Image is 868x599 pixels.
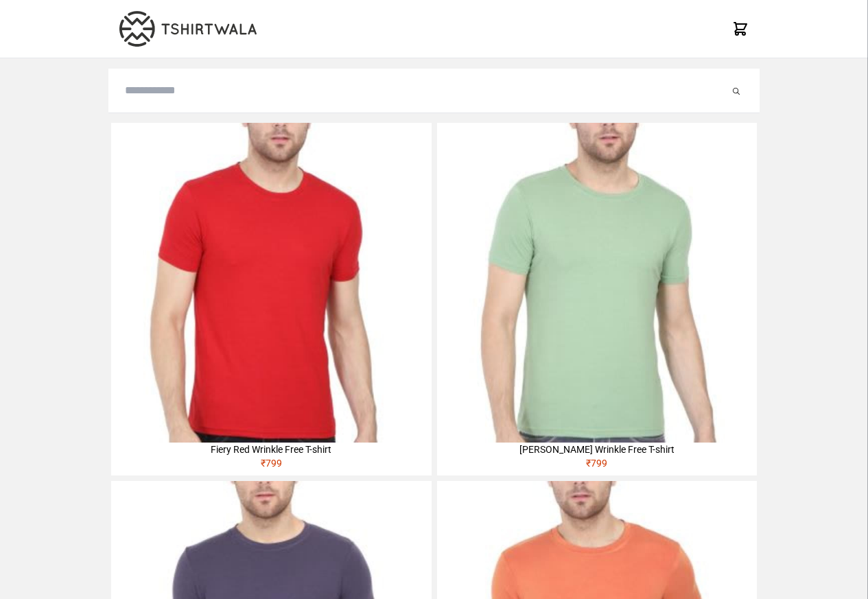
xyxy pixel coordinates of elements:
[111,123,431,475] a: Fiery Red Wrinkle Free T-shirt₹799
[437,456,757,475] div: ₹ 799
[437,123,757,443] img: 4M6A2211-320x320.jpg
[437,123,757,475] a: [PERSON_NAME] Wrinkle Free T-shirt₹799
[111,456,431,475] div: ₹ 799
[111,443,431,456] div: Fiery Red Wrinkle Free T-shirt
[119,11,257,47] img: TW-LOGO-400-104.png
[437,443,757,456] div: [PERSON_NAME] Wrinkle Free T-shirt
[111,123,431,443] img: 4M6A2225-320x320.jpg
[729,82,743,99] button: Submit your search query.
